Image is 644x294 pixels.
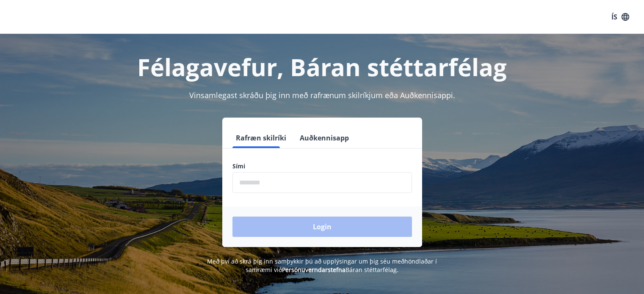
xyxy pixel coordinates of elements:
[607,9,634,25] button: ÍS
[207,257,437,274] span: Með því að skrá þig inn samþykkir þú að upplýsingar um þig séu meðhöndlaðar í samræmi við Báran s...
[282,266,345,274] a: Persónuverndarstefna
[232,128,290,148] button: Rafræn skilríki
[189,90,455,100] span: Vinsamlegast skráðu þig inn með rafrænum skilríkjum eða Auðkennisappi.
[296,128,352,148] button: Auðkennisapp
[28,51,617,83] h1: Félagavefur, Báran stéttarfélag
[232,162,412,170] label: Sími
